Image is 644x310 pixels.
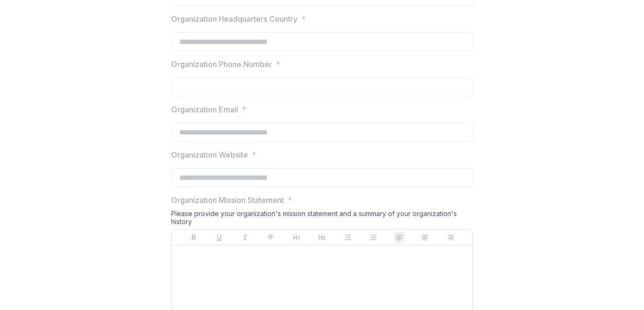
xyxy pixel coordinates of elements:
[239,232,251,243] button: Italicize
[445,232,456,243] button: Align Right
[171,194,284,206] p: Organization Mission Statement
[265,232,276,243] button: Strike
[171,104,238,115] p: Organization Email
[171,209,473,229] div: Please provide your organization's mission statement and a summary of your organization's history
[171,59,272,70] p: Organization Phone Number
[419,232,430,243] button: Align Center
[316,232,328,243] button: Heading 2
[368,232,379,243] button: Ordered List
[171,149,248,160] p: Organization Website
[188,232,199,243] button: Bold
[394,232,405,243] button: Align Left
[291,232,302,243] button: Heading 1
[342,232,354,243] button: Bullet List
[214,232,225,243] button: Underline
[171,13,297,25] p: Organization Headquarters Country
